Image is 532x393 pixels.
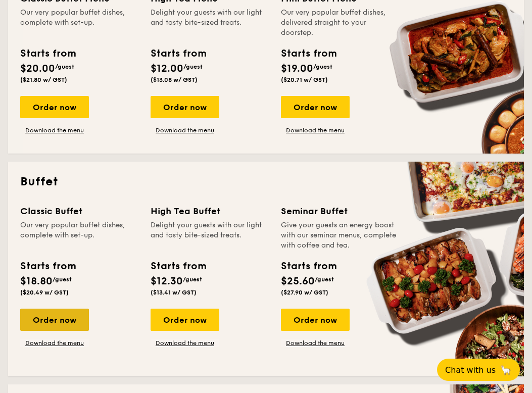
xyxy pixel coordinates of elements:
span: ($13.41 w/ GST) [151,289,197,296]
span: $20.00 [20,63,55,75]
a: Download the menu [151,339,219,347]
span: /guest [183,63,203,70]
span: ($20.49 w/ GST) [20,289,69,296]
button: Chat with us🦙 [437,359,520,381]
div: Order now [151,309,219,331]
div: High Tea Buffet [151,204,269,218]
div: Order now [281,309,350,331]
div: Starts from [151,46,206,61]
div: Our very popular buffet dishes, delivered straight to your doorstep. [281,8,399,38]
span: /guest [55,63,74,70]
div: Order now [20,309,89,331]
span: 🦙 [500,364,512,376]
div: Classic Buffet [20,204,138,218]
span: ($20.71 w/ GST) [281,76,328,83]
span: ($21.80 w/ GST) [20,76,67,83]
a: Download the menu [281,126,350,134]
div: Give your guests an energy boost with our seminar menus, complete with coffee and tea. [281,220,399,251]
div: Starts from [281,259,336,274]
span: ($27.90 w/ GST) [281,289,328,296]
span: $12.00 [151,63,183,75]
a: Download the menu [281,339,350,347]
span: /guest [53,276,72,283]
div: Our very popular buffet dishes, complete with set-up. [20,8,138,38]
span: /guest [183,276,202,283]
span: /guest [315,276,334,283]
div: Starts from [20,46,75,61]
a: Download the menu [151,126,219,134]
div: Order now [151,96,219,118]
div: Starts from [281,46,336,61]
div: Order now [20,96,89,118]
span: Chat with us [445,365,496,375]
div: Seminar Buffet [281,204,399,218]
div: Delight your guests with our light and tasty bite-sized treats. [151,220,269,251]
span: /guest [313,63,332,70]
a: Download the menu [20,339,89,347]
div: Starts from [20,259,75,274]
div: Our very popular buffet dishes, complete with set-up. [20,220,138,251]
span: $25.60 [281,275,315,287]
div: Order now [281,96,350,118]
div: Delight your guests with our light and tasty bite-sized treats. [151,8,269,38]
a: Download the menu [20,126,89,134]
span: $19.00 [281,63,313,75]
h2: Buffet [20,174,512,190]
div: Starts from [151,259,206,274]
span: $12.30 [151,275,183,287]
span: $18.80 [20,275,53,287]
span: ($13.08 w/ GST) [151,76,198,83]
